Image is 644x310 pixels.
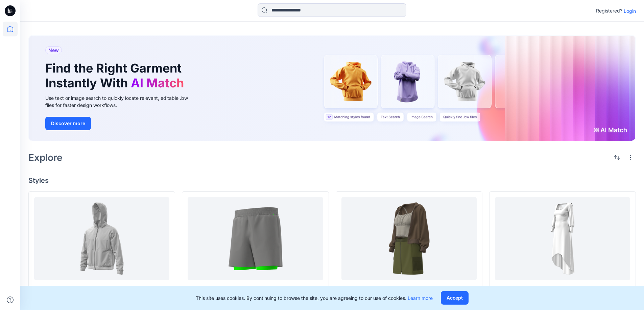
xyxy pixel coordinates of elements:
[495,284,630,294] p: Assignment 6_Pattern Functions Pt.2
[34,284,169,294] p: [opt] Assignment 3_Garment Creation Details
[45,117,91,130] button: Discover more
[441,291,469,305] button: Accept
[188,197,323,280] a: Assignment 3_Garment Details
[341,197,477,280] a: Assignment 7_Full Garment Workflow
[28,176,636,185] h4: Styles
[341,284,477,294] p: Assignment 7_Full Garment Workflow
[34,197,169,280] a: [opt] Assignment 3_Garment Creation Details
[624,7,636,15] p: Login
[196,294,433,302] p: This site uses cookies. By continuing to browse the site, you are agreeing to our use of cookies.
[408,295,433,301] a: Learn more
[28,152,63,163] h2: Explore
[48,46,59,54] span: New
[131,76,184,90] span: AI Match
[188,284,323,294] p: Assignment 3_Garment Details
[495,197,630,280] a: Assignment 6_Pattern Functions Pt.2
[45,94,197,109] div: Use text or image search to quickly locate relevant, editable .bw files for faster design workflows.
[596,7,622,15] p: Registered?
[45,61,187,90] h1: Find the Right Garment Instantly With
